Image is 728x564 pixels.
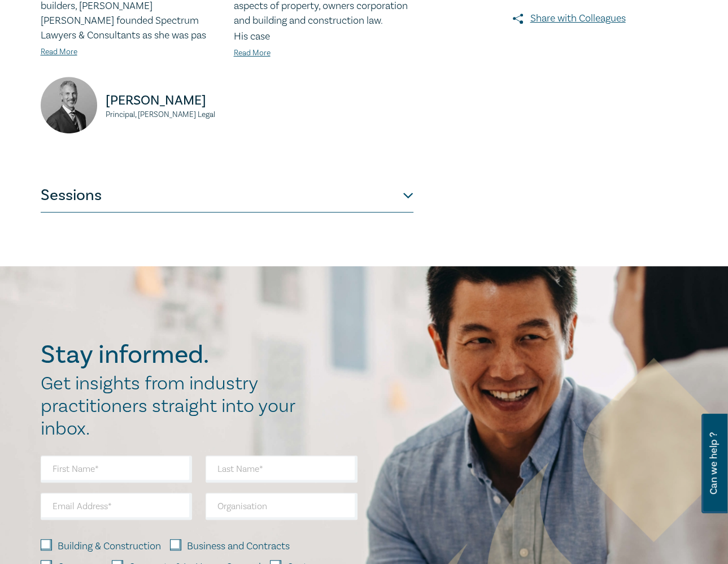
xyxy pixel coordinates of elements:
[41,77,97,133] img: https://s3.ap-southeast-2.amazonaws.com/leo-cussen-store-production-content/Contacts/David%20Fair...
[451,11,688,26] a: Share with Colleagues
[234,48,271,58] a: Read More
[58,539,161,554] label: Building & Construction
[41,493,193,520] input: Email Address*
[708,420,719,506] span: Can we help ?
[41,47,77,57] a: Read More
[41,372,307,440] h2: Get insights from industry practitioners straight into your inbox.
[234,29,413,44] p: His case
[106,92,220,110] p: [PERSON_NAME]
[187,539,290,554] label: Business and Contracts
[41,455,193,483] input: First Name*
[206,455,358,483] input: Last Name*
[206,493,358,520] input: Organisation
[41,340,307,370] h2: Stay informed.
[41,179,413,212] button: Sessions
[106,111,220,119] small: Principal, [PERSON_NAME] Legal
